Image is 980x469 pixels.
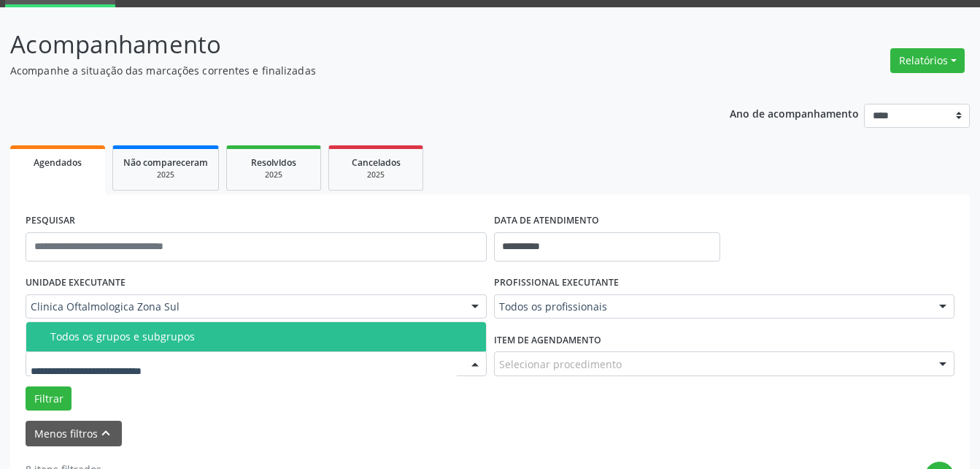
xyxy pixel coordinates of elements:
[499,300,925,314] span: Todos os profissionais
[499,356,622,372] span: Selecionar procedimento
[123,156,208,169] span: Não compareceram
[50,331,477,343] div: Todos os grupos e subgrupos
[494,272,619,294] label: PROFISSIONAL EXECUTANTE
[251,156,296,169] span: Resolvidos
[494,329,601,351] label: Item de agendamento
[26,421,122,446] button: Menos filtroskeyboard_arrow_up
[890,48,965,73] button: Relatórios
[31,300,457,314] span: Clinica Oftalmologica Zona Sul
[494,210,599,232] label: DATA DE ATENDIMENTO
[730,104,859,122] p: Ano de acompanhamento
[98,425,114,441] i: keyboard_arrow_up
[26,272,126,294] label: UNIDADE EXECUTANTE
[10,26,682,63] p: Acompanhamento
[34,156,82,169] span: Agendados
[237,169,310,180] div: 2025
[339,169,412,180] div: 2025
[26,210,75,232] label: PESQUISAR
[26,386,72,411] button: Filtrar
[123,169,208,180] div: 2025
[10,63,682,78] p: Acompanhe a situação das marcações correntes e finalizadas
[352,156,401,169] span: Cancelados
